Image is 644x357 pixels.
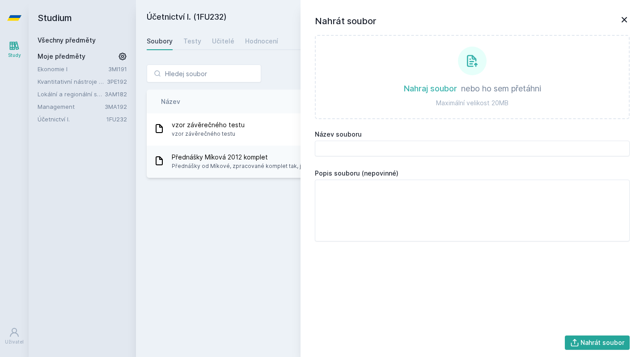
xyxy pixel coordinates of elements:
[38,52,85,61] span: Moje předměty
[183,37,201,46] div: Testy
[161,97,180,106] button: Název
[38,90,105,99] a: Lokální a regionální sociologie - sociologie kultury
[38,102,105,111] a: Management
[315,169,630,178] label: Popis souboru (nepovinné)
[147,65,261,82] input: Hledej soubor
[172,129,245,138] span: vzor závěrečného testu
[38,36,96,44] a: Všechny předměty
[38,65,108,73] a: Ekonomie I
[8,52,21,59] div: Study
[107,78,127,85] a: 3PE192
[212,32,234,50] a: Učitelé
[5,339,24,345] div: Uživatel
[105,90,127,98] a: 3AM182
[2,323,27,350] a: Uživatel
[172,153,375,162] span: Přednášky Míková 2012 komplet
[245,37,278,46] div: Hodnocení
[147,37,173,46] div: Soubory
[106,116,127,123] a: 1FU232
[147,11,530,25] h2: Účetnictví I. (1FU232)
[183,32,201,50] a: Testy
[2,36,27,63] a: Study
[38,77,107,86] a: Kvantitativní nástroje pro Arts Management
[315,130,630,139] label: Název souboru
[108,65,127,73] a: 3MI191
[38,115,106,124] a: Účetnictví I.
[172,162,375,171] span: Přednášky od Míkové, zpracované komplet tak, jak to už několik let přednáší
[245,32,278,50] a: Hodnocení
[147,32,173,50] a: Soubory
[172,120,245,129] span: vzor závěrečného testu
[105,103,127,110] a: 3MA192
[212,37,234,46] div: Učitelé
